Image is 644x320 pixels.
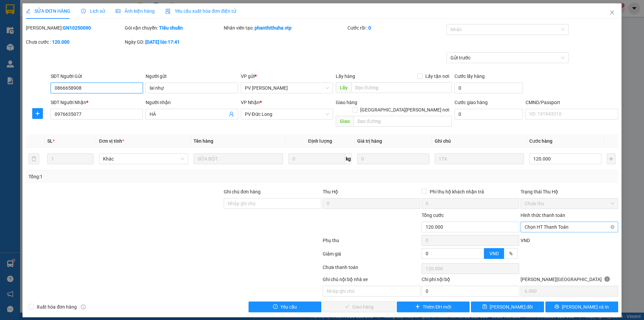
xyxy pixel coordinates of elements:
[245,83,329,93] span: PV Gia Nghĩa
[47,138,53,144] span: SL
[194,138,213,144] span: Tên hàng
[32,108,43,119] button: plus
[224,24,346,32] div: Nhân viên tạo:
[255,25,291,31] b: phanthithuha.vtp
[323,302,395,312] button: checkGiao hàng
[422,276,519,286] div: Chi phí nội bộ
[52,39,69,45] b: 120.000
[103,154,184,164] span: Khác
[323,276,420,286] div: Ghi chú nội bộ nhà xe
[51,73,143,80] div: SĐT Người Gửi
[336,74,355,79] span: Lấy hàng
[358,106,452,113] span: [GEOGRAPHIC_DATA][PERSON_NAME] nơi
[81,9,86,13] span: clock-circle
[607,153,615,164] button: plus
[81,8,105,14] span: Lịch sử
[610,225,614,229] span: close-circle
[116,9,120,13] span: picture
[273,304,278,310] span: exclamation-circle
[26,24,123,32] div: [PERSON_NAME]:
[354,116,452,127] input: Dọc đường
[529,138,552,144] span: Cước hàng
[241,73,333,80] div: VP gửi
[423,303,451,311] span: Thêm ĐH mới
[322,237,421,248] div: Phụ thu
[33,111,43,116] span: plus
[450,53,565,63] span: Gửi trước
[521,276,618,286] div: [PERSON_NAME][GEOGRAPHIC_DATA]
[435,153,524,164] input: Ghi Chú
[145,39,180,45] b: [DATE] lúc 17:41
[521,238,530,243] span: VND
[308,138,332,144] span: Định lượng
[525,222,614,232] span: Chọn HT Thanh Toán
[224,198,321,209] input: Ghi chú đơn hàng
[125,24,222,32] div: Gói vận chuyển:
[146,99,238,106] div: Người nhận
[526,99,618,106] div: CMND/Passport
[159,25,183,31] b: Tiêu chuẩn
[26,8,70,14] span: SỬA ĐƠN HÀNG
[99,138,124,144] span: Đơn vị tính
[29,173,249,180] div: Tổng: 1
[345,153,352,164] span: kg
[562,303,609,311] span: [PERSON_NAME] và In
[454,100,488,105] label: Cước giao hàng
[351,82,452,93] input: Dọc đường
[603,3,622,22] button: Close
[489,251,499,256] span: VND
[322,250,421,262] div: Giảm giá
[116,8,155,14] span: Ảnh kiện hàng
[336,116,354,127] span: Giao
[509,251,513,256] span: %
[521,213,565,218] label: Hình thức thanh toán
[280,303,297,311] span: Yêu cầu
[347,24,445,32] div: Cước rồi :
[51,99,143,106] div: SĐT Người Nhận
[165,8,236,14] span: Yêu cầu xuất hóa đơn điện tử
[34,303,79,311] span: Xuất hóa đơn hàng
[249,302,321,312] button: exclamation-circleYêu cầu
[26,38,123,46] div: Chưa cước :
[422,213,444,218] span: Tổng cước
[357,138,382,144] span: Giá trị hàng
[229,111,234,117] span: user-add
[26,9,31,13] span: edit
[165,9,171,14] img: icon
[245,109,329,119] span: PV Đức Long
[423,73,452,80] span: Lấy tận nơi
[521,188,618,195] div: Trạng thái Thu Hộ
[604,276,610,282] span: info-circle
[357,153,429,164] input: 0
[454,109,523,120] input: Cước giao hàng
[194,153,283,164] input: VD: Bàn, Ghế
[241,100,260,105] span: VP Nhận
[125,38,222,46] div: Ngày GD:
[397,302,470,312] button: plusThêm ĐH mới
[454,74,485,79] label: Cước lấy hàng
[81,305,86,309] span: info-circle
[545,302,618,312] button: printer[PERSON_NAME] và In
[63,25,91,31] b: GN10250090
[146,73,238,80] div: Người gửi
[322,264,421,275] div: Chưa thanh toán
[368,25,371,31] b: 0
[323,189,338,194] span: Thu Hộ
[432,135,527,148] th: Ghi chú
[609,10,615,15] span: close
[224,189,261,194] label: Ghi chú đơn hàng
[454,83,523,93] input: Cước lấy hàng
[490,303,533,311] span: [PERSON_NAME] đổi
[427,188,487,195] span: Phí thu hộ khách nhận trả
[323,286,420,296] input: Nhập ghi chú
[415,304,420,310] span: plus
[471,302,544,312] button: save[PERSON_NAME] đổi
[29,153,39,164] button: delete
[336,82,351,93] span: Lấy
[525,198,614,209] span: Chưa thu
[554,304,559,310] span: printer
[482,304,487,310] span: save
[336,100,357,105] span: Giao hàng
